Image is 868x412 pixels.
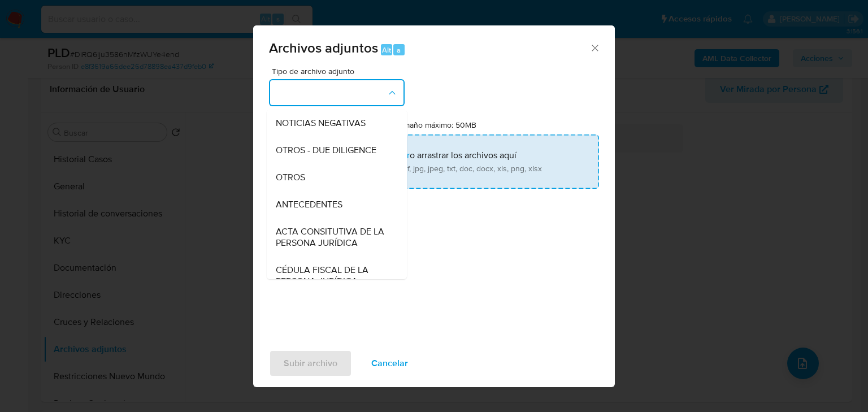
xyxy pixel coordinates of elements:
span: a [397,45,401,55]
span: ACTA CONSITUTIVA DE LA PERSONA JURÍDICA [276,226,391,249]
span: ANTECEDENTES [276,199,342,210]
span: NOTICIAS NEGATIVAS [276,118,366,129]
span: OTROS [276,172,305,183]
label: Tamaño máximo: 50MB [396,120,476,130]
button: Cerrar [589,42,600,53]
span: CÉDULA FISCAL DE LA PERSONA JURÍDICA [276,264,391,287]
span: Tipo de archivo adjunto [272,67,407,75]
span: Cancelar [371,351,408,376]
span: Archivos adjuntos [269,38,378,58]
button: Cancelar [357,350,423,377]
span: OTROS - DUE DILIGENCE [276,145,376,156]
span: Alt [382,45,391,55]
